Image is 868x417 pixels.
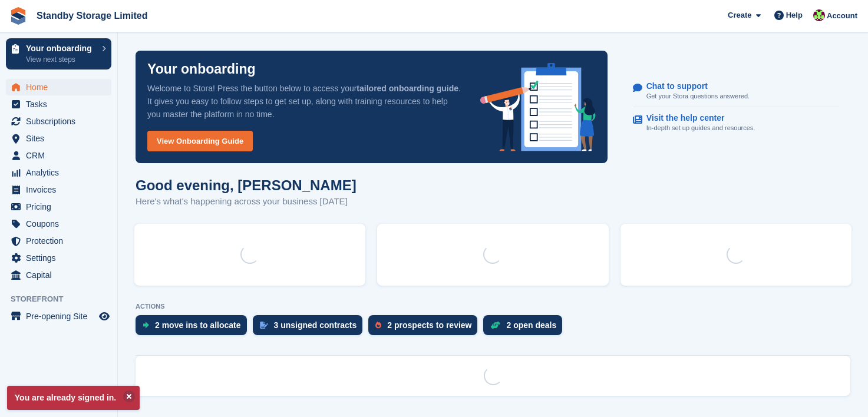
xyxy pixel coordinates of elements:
a: menu [6,308,111,325]
p: Welcome to Stora! Press the button below to access your . It gives you easy to follow steps to ge... [147,82,461,121]
span: Settings [26,250,97,266]
span: Protection [26,233,97,249]
a: menu [6,79,111,95]
p: Here's what's happening across your business [DATE] [136,195,357,208]
span: Help [786,9,803,21]
span: Storefront [11,293,117,305]
a: menu [6,250,111,266]
a: 2 move ins to allocate [136,315,253,341]
a: Chat to support Get your Stora questions answered. [633,75,839,108]
p: Get your Stora questions answered. [646,91,750,101]
strong: tailored onboarding guide [357,84,458,93]
div: 2 prospects to review [387,320,471,330]
a: Your onboarding View next steps [6,38,111,69]
span: Account [827,10,857,22]
a: menu [6,147,111,164]
img: contract_signature_icon-13c848040528278c33f63329250d36e43548de30e8caae1d1a13099fd9432cc5.svg [260,322,268,329]
span: Home [26,79,97,95]
p: Visit the help center [646,113,746,123]
a: 2 open deals [483,315,568,341]
span: Analytics [26,164,97,181]
span: Pricing [26,198,97,215]
span: CRM [26,147,97,164]
span: Capital [26,267,97,283]
a: menu [6,181,111,198]
img: stora-icon-8386f47178a22dfd0bd8f6a31ec36ba5ce8667c1dd55bd0f319d3a0aa187defe.svg [9,7,27,25]
img: Sue Ford [813,9,825,21]
span: Create [728,9,751,21]
span: Pre-opening Site [26,308,97,325]
a: menu [6,198,111,215]
h1: Good evening, [PERSON_NAME] [136,177,357,193]
img: prospect-51fa495bee0391a8d652442698ab0144808aea92771e9ea1ae160a38d050c398.svg [375,322,381,329]
a: 3 unsigned contracts [253,315,369,341]
a: menu [6,130,111,147]
img: move_ins_to_allocate_icon-fdf77a2bb77ea45bf5b3d319d69a93e2d87916cf1d5bf7949dd705db3b84f3ca.svg [143,322,149,329]
p: Chat to support [646,81,740,91]
a: Standby Storage Limited [32,6,152,25]
a: 2 prospects to review [368,315,483,341]
p: ACTIONS [136,303,850,310]
img: onboarding-info-6c161a55d2c0e0a8cae90662b2fe09162a5109e8cc188191df67fb4f79e88e88.svg [480,63,596,151]
a: menu [6,216,111,232]
span: Invoices [26,181,97,198]
div: 2 move ins to allocate [155,320,241,330]
a: menu [6,233,111,249]
span: Sites [26,130,97,147]
img: deal-1b604bf984904fb50ccaf53a9ad4b4a5d6e5aea283cecdc64d6e3604feb123c2.svg [490,321,500,329]
p: View next steps [26,54,96,65]
a: menu [6,164,111,181]
a: menu [6,267,111,283]
a: menu [6,113,111,130]
p: Your onboarding [26,44,96,52]
a: Visit the help center In-depth set up guides and resources. [633,107,839,139]
span: Tasks [26,96,97,112]
p: Your onboarding [147,62,256,76]
div: 3 unsigned contracts [274,320,357,330]
div: 2 open deals [506,320,556,330]
a: View Onboarding Guide [147,131,253,151]
a: Preview store [97,309,111,323]
p: You are already signed in. [7,386,140,410]
a: menu [6,96,111,112]
p: In-depth set up guides and resources. [646,123,755,133]
span: Subscriptions [26,113,97,130]
span: Coupons [26,216,97,232]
